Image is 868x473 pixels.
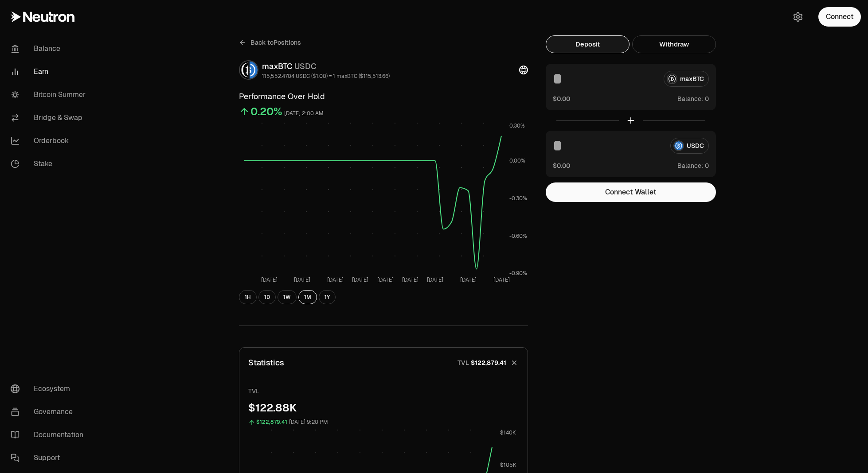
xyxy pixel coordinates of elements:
button: 1W [278,290,297,304]
tspan: $140K [500,429,516,436]
a: Balance [4,37,96,60]
tspan: $105K [500,461,516,469]
tspan: -0.30% [509,195,527,202]
button: $0.00 [553,94,570,103]
div: $122,879.41 [256,417,287,427]
p: TVL [457,358,469,367]
span: Back to Positions [250,38,301,47]
tspan: -0.90% [509,270,527,277]
span: Balance: [677,161,703,170]
a: Documentation [4,423,96,446]
div: [DATE] 9:20 PM [289,417,328,427]
tspan: [DATE] [261,276,278,283]
tspan: [DATE] [352,276,368,283]
img: maxBTC Logo [240,61,248,79]
p: Statistics [248,357,284,369]
a: Support [4,446,96,469]
a: Governance [4,400,96,423]
p: TVL [248,387,519,395]
button: StatisticsTVL$122,879.41 [239,348,528,378]
span: $122,879.41 [471,358,506,367]
tspan: -0.60% [509,233,527,240]
span: Balance: [677,94,703,103]
button: Connect Wallet [546,182,716,202]
tspan: [DATE] [460,276,477,283]
div: $122.88K [248,401,519,415]
div: [DATE] 2:00 AM [284,109,324,119]
tspan: [DATE] [294,276,310,283]
span: USDC [294,61,317,71]
a: Stake [4,152,96,175]
a: Earn [4,60,96,83]
button: Deposit [546,35,629,53]
button: $0.00 [553,161,570,170]
img: USDC Logo [250,61,258,79]
div: maxBTC [262,60,390,73]
a: Orderbook [4,129,96,152]
tspan: [DATE] [327,276,344,283]
tspan: [DATE] [402,276,418,283]
tspan: [DATE] [427,276,443,283]
div: 115,552.4704 USDC ($1.00) = 1 maxBTC ($115,513.66) [262,73,390,80]
a: Bitcoin Summer [4,83,96,106]
button: Connect [818,7,861,27]
button: Withdraw [632,35,716,53]
a: Ecosystem [4,377,96,400]
a: Back toPositions [239,35,301,50]
button: 1D [258,290,276,304]
button: 1H [239,290,257,304]
a: Bridge & Swap [4,106,96,129]
tspan: [DATE] [493,276,510,283]
h3: Performance Over Hold [239,90,528,103]
tspan: [DATE] [377,276,394,283]
tspan: 0.00% [509,157,525,164]
tspan: 0.30% [509,122,525,129]
button: 1M [298,290,317,304]
button: 1Y [319,290,336,304]
div: 0.20% [250,105,282,119]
